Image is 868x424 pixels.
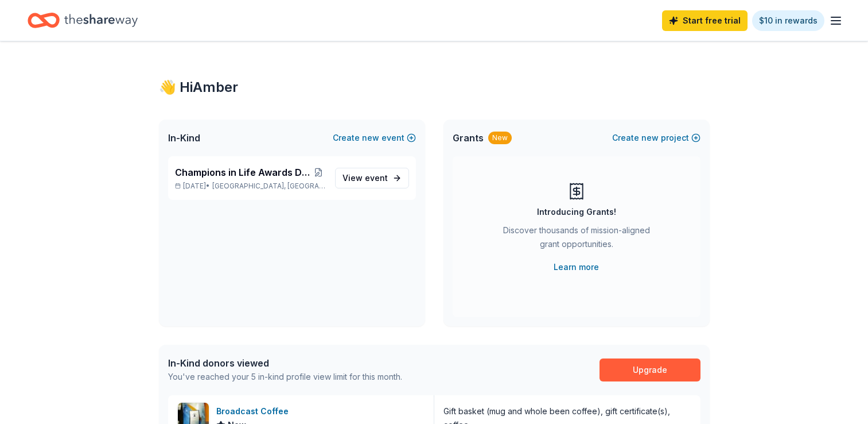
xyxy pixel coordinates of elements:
[365,173,388,183] span: event
[641,131,659,145] span: new
[537,205,616,219] div: Introducing Grants!
[488,132,512,144] div: New
[499,223,655,256] div: Discover thousands of mission-aligned grant opportunities.
[28,7,138,34] a: Home
[612,131,700,145] button: Createnewproject
[662,10,748,31] a: Start free trial
[159,78,710,97] div: 👋 Hi Amber
[333,131,416,145] button: Createnewevent
[342,171,388,185] span: View
[175,182,326,191] p: [DATE] •
[168,131,200,145] span: In-Kind
[216,404,293,418] div: Broadcast Coffee
[175,165,311,179] span: Champions in Life Awards Dinner & Fundraiser
[554,260,599,274] a: Learn more
[168,356,402,370] div: In-Kind donors viewed
[600,359,700,381] a: Upgrade
[752,10,824,31] a: $10 in rewards
[335,168,409,188] a: View event
[362,131,379,145] span: new
[168,370,402,384] div: You've reached your 5 in-kind profile view limit for this month.
[453,131,484,145] span: Grants
[212,182,325,191] span: [GEOGRAPHIC_DATA], [GEOGRAPHIC_DATA]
